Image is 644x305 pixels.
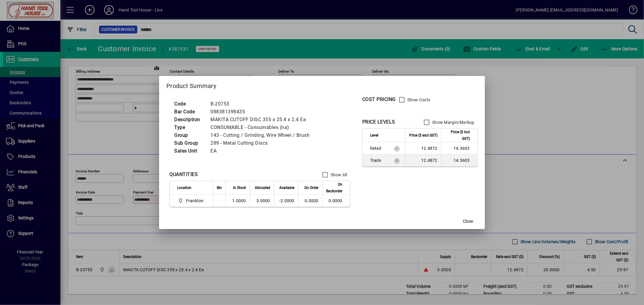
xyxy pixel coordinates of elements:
div: COST PRICING [362,96,396,103]
td: 289 - Metal Cutting Discs [207,139,317,147]
td: CONSUMABLE - Consumables (na) [207,124,317,131]
td: 1.0000 [226,195,250,207]
td: MAKITA CUTOFF DISC 355 x 25.4 x 2.4 Ea [207,116,317,124]
span: Retail [370,145,386,151]
button: Close [458,216,478,227]
span: 0.0000 [305,198,319,203]
td: EA [207,147,317,155]
td: 14.3603 [441,142,477,154]
span: Location [177,184,191,191]
td: 12.4872 [405,154,441,166]
span: Bin [217,184,222,191]
span: In Stock [233,184,246,191]
td: Group [171,131,207,139]
span: On Backorder [326,181,342,194]
span: Frankton [186,198,204,204]
span: Close [463,218,473,225]
td: 0.0000 [322,195,350,207]
label: Show All [329,172,347,178]
span: Price ($ excl GST) [409,132,437,139]
div: QUANTITIES [169,171,198,178]
span: Frankton [177,197,206,204]
span: Price ($ incl GST) [445,129,470,142]
td: 12.4872 [405,142,441,154]
td: B-20753 [207,100,317,108]
td: Sub Group [171,139,207,147]
td: 3.0000 [250,195,274,207]
td: 088381398435 [207,108,317,116]
span: Allocated [255,184,270,191]
td: Code [171,100,207,108]
td: Bar Code [171,108,207,116]
label: Show Costs [406,97,431,103]
h2: Product Summary [159,76,485,93]
div: PRICE LEVELS [362,118,395,126]
label: Show Margin/Markup [431,119,475,125]
span: Trade [370,157,386,163]
td: Type [171,124,207,131]
td: Description [171,116,207,124]
span: Level [370,132,378,139]
td: 14.3603 [441,154,477,166]
span: On Order [304,184,319,191]
td: -2.0000 [274,195,298,207]
td: 143 - Cutting / Grinding, Wire Wheel / Brush [207,131,317,139]
span: Available [279,184,294,191]
td: Sales Unit [171,147,207,155]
